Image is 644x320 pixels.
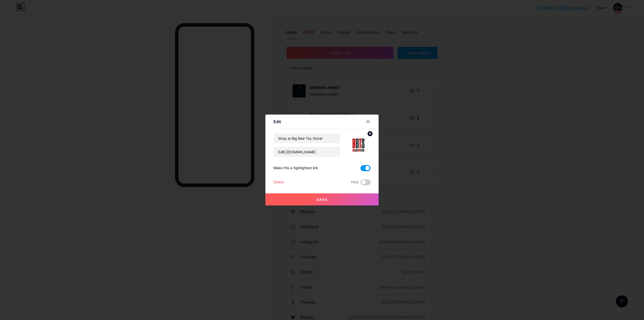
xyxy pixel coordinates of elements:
span: Hide [351,179,358,185]
div: Edit [273,119,281,125]
span: Save [316,197,328,202]
button: Save [265,193,379,205]
input: Title [274,133,340,143]
img: link_thumbnail [346,133,371,157]
div: Make this a highlighted link [273,165,318,171]
input: URL [274,147,340,157]
div: Delete [273,179,284,185]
